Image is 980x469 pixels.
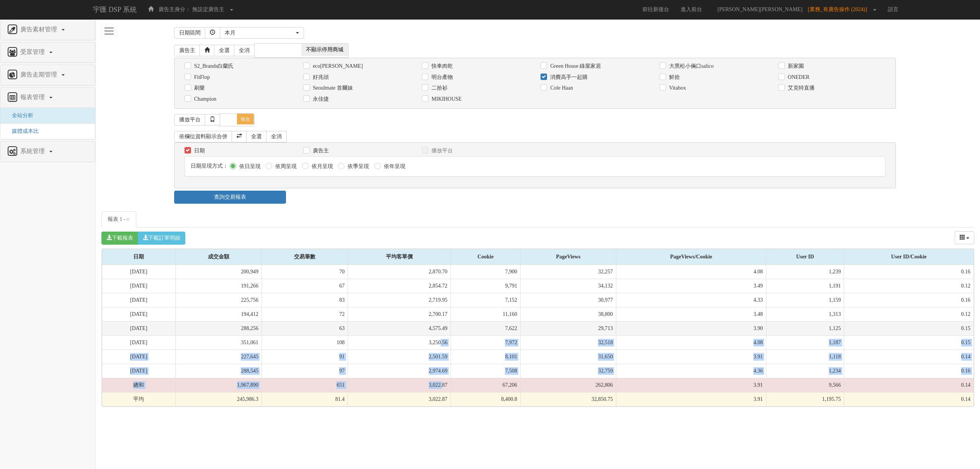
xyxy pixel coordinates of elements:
[261,378,348,392] td: 651
[616,307,766,321] td: 3.48
[214,45,235,56] a: 全選
[348,249,451,265] div: 平均客單價
[520,378,616,392] td: 262,806
[126,215,130,224] span: ×
[348,279,451,293] td: 2,854.72
[844,249,973,265] div: User ID/Cookie
[6,128,39,134] a: 媒體成本比
[102,335,176,350] td: [DATE]
[844,335,974,350] td: 0.15
[451,307,520,321] td: 11,160
[175,307,261,321] td: 194,412
[844,279,974,293] td: 0.12
[348,378,451,392] td: 3,022.87
[520,350,616,364] td: 31,650
[520,392,616,406] td: 32,850.75
[175,364,261,378] td: 288,545
[430,84,448,92] label: 二拾衫
[451,265,520,279] td: 7,900
[311,62,363,70] label: eco[PERSON_NAME]
[520,293,616,307] td: 30,977
[766,378,844,392] td: 9,566
[520,307,616,321] td: 38,800
[520,265,616,279] td: 32,257
[348,364,451,378] td: 2,974.69
[766,293,844,307] td: 1,159
[616,249,766,265] div: PageViews/Cookie
[382,163,405,170] label: 依年呈現
[348,350,451,364] td: 2,501.59
[192,74,210,81] label: FitFlop
[714,7,806,12] span: [PERSON_NAME][PERSON_NAME]
[176,249,261,265] div: 成交金額
[520,279,616,293] td: 34,132
[261,321,348,335] td: 63
[18,71,61,78] span: 廣告走期管理
[311,74,329,81] label: 好兆頭
[766,364,844,378] td: 1,234
[102,279,176,293] td: [DATE]
[311,147,329,155] label: 廣告主
[261,364,348,378] td: 97
[348,265,451,279] td: 2,870.70
[430,62,453,70] label: 快車肉乾
[844,364,974,378] td: 0.16
[102,321,176,335] td: [DATE]
[451,249,520,265] div: Cookie
[844,378,974,392] td: 0.14
[616,279,766,293] td: 3.49
[766,335,844,350] td: 1,187
[126,216,130,224] button: Close
[6,24,89,36] a: 廣告素材管理
[138,232,185,245] button: 下載訂單明細
[311,95,329,103] label: 永佳捷
[548,84,573,92] label: Cole Haan
[348,307,451,321] td: 2,700.17
[310,163,333,170] label: 依月呈現
[237,163,261,170] label: 依日呈現
[766,307,844,321] td: 1,313
[261,392,348,406] td: 81.4
[616,321,766,335] td: 3.90
[6,145,89,158] a: 系統管理
[6,92,89,104] a: 報表管理
[616,265,766,279] td: 4.08
[348,335,451,350] td: 3,250.56
[102,307,176,321] td: [DATE]
[451,279,520,293] td: 9,791
[102,350,176,364] td: [DATE]
[844,350,974,364] td: 0.14
[616,378,766,392] td: 3.91
[430,74,453,81] label: 明台產物
[261,279,348,293] td: 67
[808,7,871,12] span: [業務_有廣告操作 (2024)]
[262,249,348,265] div: 交易筆數
[175,392,261,406] td: 245,986.3
[451,321,520,335] td: 7,622
[175,378,261,392] td: 1,967,890
[158,7,191,12] span: 廣告主身分：
[261,335,348,350] td: 108
[6,113,33,118] span: 全站分析
[192,62,234,70] label: S2_Brands白蘭氏
[346,163,369,170] label: 依季呈現
[348,293,451,307] td: 2,719.95
[451,364,520,378] td: 7,508
[766,392,844,406] td: 1,195.75
[616,293,766,307] td: 4.33
[616,392,766,406] td: 3.91
[844,321,974,335] td: 0.15
[192,84,205,92] label: 刷樂
[616,350,766,364] td: 3.91
[220,27,304,39] button: 本月
[348,392,451,406] td: 3,022.87
[102,249,175,265] div: 日期
[175,265,261,279] td: 200,949
[520,335,616,350] td: 32,518
[520,364,616,378] td: 32,759
[101,232,138,245] button: 下載報表
[175,293,261,307] td: 225,756
[786,84,815,92] label: 艾克特直播
[175,279,261,293] td: 191,266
